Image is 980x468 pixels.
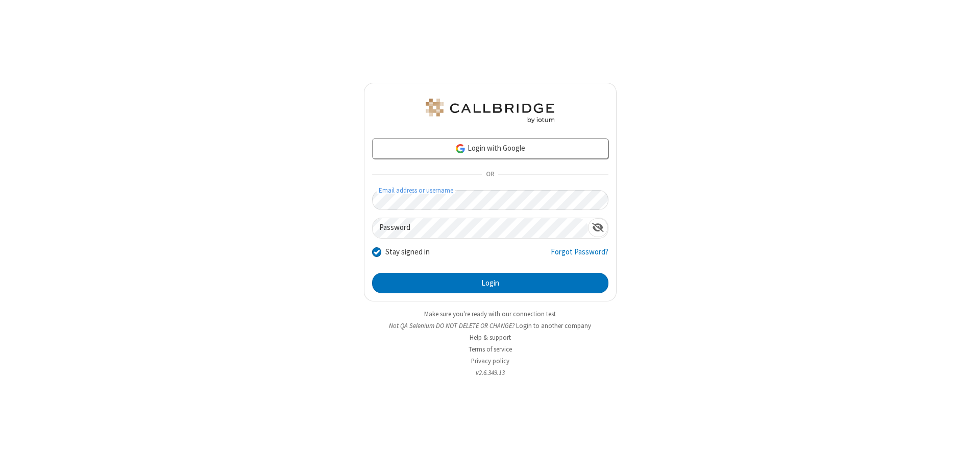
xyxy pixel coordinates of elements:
a: Forgot Password? [551,246,608,266]
input: Email address or username [372,190,608,210]
a: Login with Google [372,138,608,159]
img: google-icon.png [455,143,466,154]
a: Make sure you're ready with our connection test [424,310,556,318]
span: OR [482,168,498,182]
li: v2.6.349.13 [364,368,617,378]
button: Login to another company [516,321,591,331]
button: Login [372,273,608,293]
a: Privacy policy [471,357,509,365]
img: QA Selenium DO NOT DELETE OR CHANGE [424,99,556,123]
input: Password [373,218,588,238]
a: Terms of service [469,345,512,354]
div: Show password [588,218,608,237]
li: Not QA Selenium DO NOT DELETE OR CHANGE? [364,321,617,331]
a: Help & support [470,333,511,342]
label: Stay signed in [385,246,430,258]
